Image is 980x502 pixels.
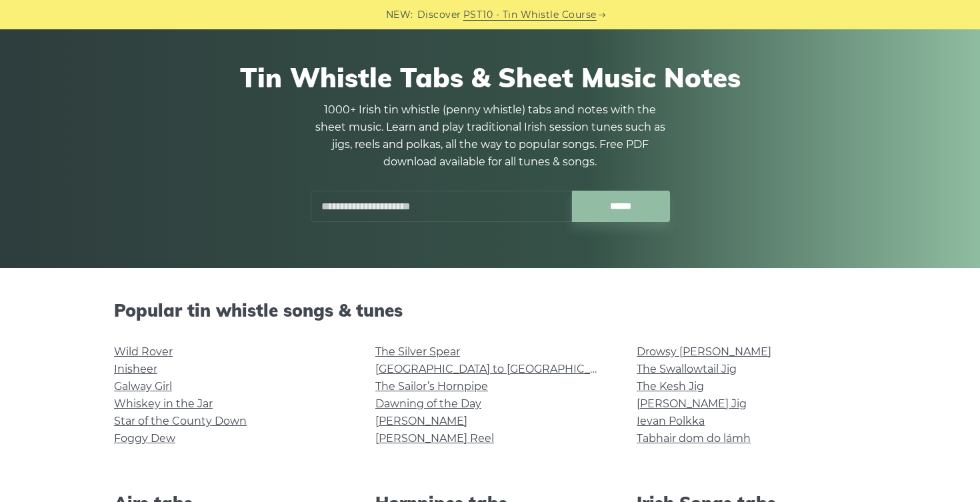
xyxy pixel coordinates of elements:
[310,101,670,171] p: 1000+ Irish tin whistle (penny whistle) tabs and notes with the sheet music. Learn and play tradi...
[375,345,460,358] a: The Silver Spear
[375,380,488,393] a: The Sailor’s Hornpipe
[637,380,704,393] a: The Kesh Jig
[114,415,247,427] a: Star of the County Down
[114,61,866,93] h1: Tin Whistle Tabs & Sheet Music Notes
[637,397,747,410] a: [PERSON_NAME] Jig
[637,345,771,358] a: Drowsy [PERSON_NAME]
[114,380,172,393] a: Galway Girl
[375,397,481,410] a: Dawning of the Day
[375,363,621,375] a: [GEOGRAPHIC_DATA] to [GEOGRAPHIC_DATA]
[386,7,413,23] span: NEW:
[114,300,866,321] h2: Popular tin whistle songs & tunes
[114,432,175,445] a: Foggy Dew
[375,432,494,445] a: [PERSON_NAME] Reel
[114,397,213,410] a: Whiskey in the Jar
[375,415,467,427] a: [PERSON_NAME]
[114,363,157,375] a: Inisheer
[463,7,597,23] a: PST10 - Tin Whistle Course
[417,7,461,23] span: Discover
[637,363,737,375] a: The Swallowtail Jig
[637,432,751,445] a: Tabhair dom do lámh
[637,415,705,427] a: Ievan Polkka
[114,345,173,358] a: Wild Rover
